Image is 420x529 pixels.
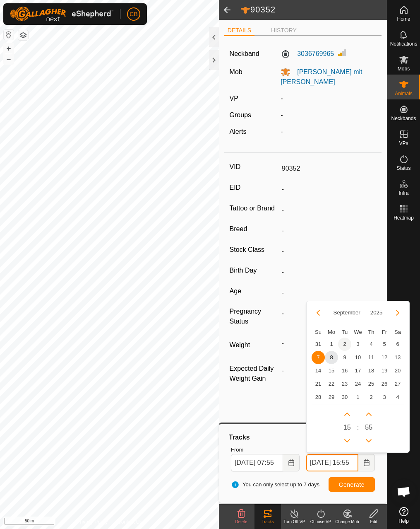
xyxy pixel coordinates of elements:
td: 27 [391,377,404,391]
div: Change Mob [334,519,360,525]
td: 28 [312,391,325,404]
p-button: Next Minute [362,408,375,421]
span: Su [315,329,322,335]
li: HISTORY [268,26,300,35]
label: EID [230,182,278,193]
span: Sa [394,329,401,335]
label: Groups [230,111,251,118]
td: 18 [365,364,378,377]
button: Choose Date [358,454,375,471]
td: 7 [312,351,325,364]
td: 11 [365,351,378,364]
td: 26 [378,377,391,391]
td: 10 [351,351,365,364]
img: Gallagher Logo [10,7,113,22]
span: 13 [391,351,404,364]
button: Previous Month [312,306,325,319]
div: - [277,110,379,120]
span: Notifications [390,41,417,46]
div: Choose VP [307,519,334,525]
div: Turn Off VP [281,519,307,525]
td: 1 [351,391,365,404]
span: Help [398,519,409,524]
td: 22 [325,377,338,391]
label: Neckband [230,49,259,59]
span: 20 [391,364,404,377]
td: 31 [312,338,325,351]
span: Infra [398,191,408,196]
label: Alerts [230,128,247,135]
button: Generate [329,477,375,492]
td: 16 [338,364,351,377]
button: – [4,54,14,64]
div: Chat öffnen [391,479,416,504]
div: Edit [360,519,387,525]
td: 30 [338,391,351,404]
button: + [4,43,14,53]
td: 4 [365,338,378,351]
h2: 90352 [240,5,387,15]
app-display-virtual-paddock-transition: - [281,95,283,102]
label: Pregnancy Status [230,307,278,326]
td: 23 [338,377,351,391]
p-button: Previous Minute [362,434,375,447]
label: From [231,446,300,454]
span: 3 [351,338,365,351]
label: Breed [230,224,278,234]
td: 12 [378,351,391,364]
td: 24 [351,377,365,391]
span: 29 [325,391,338,404]
span: Th [368,329,374,335]
button: Next Month [391,306,404,319]
span: 14 [312,364,325,377]
a: Contact Us [118,518,142,526]
span: Mobs [398,66,410,71]
td: 19 [378,364,391,377]
span: Fr [382,329,387,335]
span: 15 [343,423,351,432]
span: Home [397,17,410,22]
span: Tu [342,329,348,335]
td: 6 [391,338,404,351]
td: 21 [312,377,325,391]
span: VPs [399,141,408,146]
td: 2 [365,391,378,404]
span: : [357,423,359,432]
a: Help [387,504,420,527]
span: Neckbands [391,116,416,121]
td: 1 [325,338,338,351]
a: Privacy Policy [77,518,108,526]
div: Tracks [228,432,378,442]
button: Choose Date [283,454,300,471]
button: Choose Month [330,308,364,317]
td: 17 [351,364,365,377]
td: 3 [378,391,391,404]
label: Stock Class [230,244,278,255]
td: 4 [391,391,404,404]
td: 15 [325,364,338,377]
span: 25 [365,377,378,391]
span: Status [396,166,410,171]
img: Signal strength [337,48,347,58]
span: We [354,329,362,335]
span: Heatmap [394,215,414,220]
li: DETAILS [224,26,254,36]
td: 9 [338,351,351,364]
td: 5 [378,338,391,351]
span: You can only select up to 7 days [231,481,319,489]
